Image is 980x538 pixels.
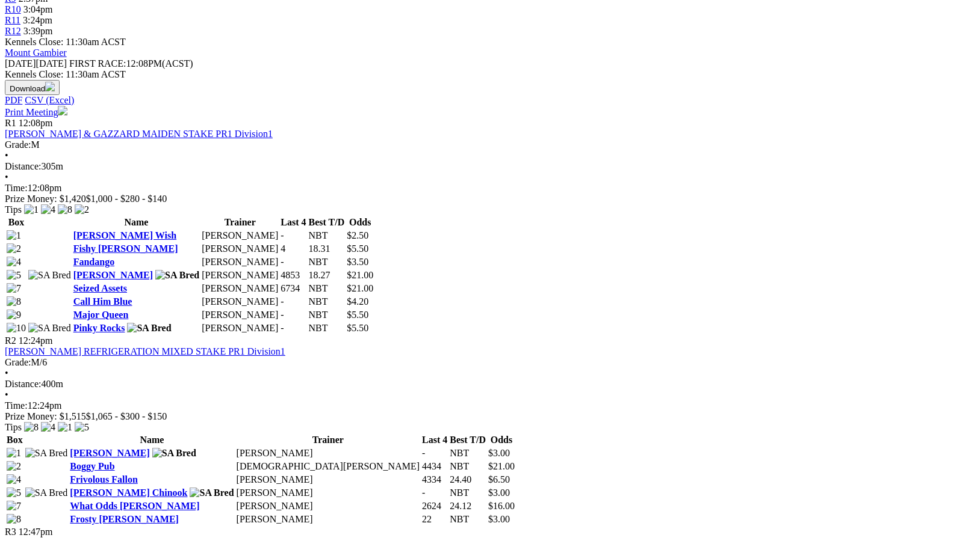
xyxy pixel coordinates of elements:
[5,26,21,36] span: R12
[5,400,28,411] span: Time:
[5,58,67,69] span: [DATE]
[421,434,448,446] th: Last 4
[449,447,486,459] td: NBT
[201,230,279,242] td: [PERSON_NAME]
[69,58,193,69] span: 12:08PM(ACST)
[347,230,368,240] span: $2.50
[449,487,486,499] td: NBT
[488,434,515,446] th: Odds
[280,230,306,242] td: -
[488,501,515,511] span: $16.00
[5,107,67,117] a: Print Meeting
[280,296,306,308] td: -
[488,488,510,498] span: $3.00
[25,95,74,105] a: CSV (Excel)
[41,422,55,433] img: 4
[5,422,22,432] span: Tips
[73,323,125,333] a: Pinky Rocks
[25,448,68,459] img: SA Bred
[7,310,21,320] img: 9
[8,217,25,227] span: Box
[5,527,16,537] span: R3
[5,368,8,378] span: •
[152,448,196,459] img: SA Bred
[347,310,368,320] span: $5.50
[75,204,89,215] img: 2
[308,269,346,281] td: 18.27
[201,216,279,228] th: Trainer
[73,230,176,240] a: [PERSON_NAME] Wish
[488,461,515,471] span: $21.00
[347,323,368,333] span: $5.50
[347,243,368,254] span: $5.50
[236,513,421,525] td: [PERSON_NAME]
[347,283,373,293] span: $21.00
[236,460,421,472] td: [DEMOGRAPHIC_DATA][PERSON_NAME]
[5,194,975,204] div: Prize Money: $1,420
[5,390,8,400] span: •
[58,422,72,433] img: 1
[5,129,273,139] a: [PERSON_NAME] & GAZZARD MAIDEN STAKE PR1 Division1
[24,422,39,433] img: 8
[23,4,53,14] span: 3:04pm
[280,216,306,228] th: Last 4
[70,474,137,485] a: Frivolous Fallon
[201,283,279,295] td: [PERSON_NAME]
[280,322,306,334] td: -
[7,448,21,459] img: 1
[5,379,975,390] div: 400m
[308,256,346,268] td: NBT
[347,270,373,280] span: $21.00
[421,460,448,472] td: 4434
[69,58,126,69] span: FIRST RACE:
[7,323,26,334] img: 10
[41,204,55,215] img: 4
[5,4,21,14] a: R10
[70,501,199,511] a: What Odds [PERSON_NAME]
[236,500,421,512] td: [PERSON_NAME]
[58,106,67,115] img: printer.svg
[421,447,448,459] td: -
[73,283,127,293] a: Seized Assets
[201,309,279,321] td: [PERSON_NAME]
[5,37,126,47] span: Kennels Close: 11:30am ACST
[73,270,153,280] a: [PERSON_NAME]
[449,460,486,472] td: NBT
[5,357,975,368] div: M/6
[19,335,53,346] span: 12:24pm
[73,243,178,254] a: Fishy [PERSON_NAME]
[5,400,975,411] div: 12:24pm
[280,283,306,295] td: 6734
[70,448,149,458] a: [PERSON_NAME]
[5,47,67,58] a: Mount Gambier
[449,474,486,486] td: 24.40
[488,448,510,458] span: $3.00
[421,487,448,499] td: -
[5,161,975,172] div: 305m
[58,204,72,215] img: 8
[23,15,52,25] span: 3:24pm
[19,527,53,537] span: 12:47pm
[347,296,368,307] span: $4.20
[280,269,306,281] td: 4853
[5,172,8,182] span: •
[5,379,41,389] span: Distance:
[5,346,285,356] a: [PERSON_NAME] REFRIGERATION MIXED STAKE PR1 Division1
[7,488,21,498] img: 5
[5,204,22,215] span: Tips
[5,150,8,160] span: •
[28,323,71,334] img: SA Bred
[280,243,306,255] td: 4
[7,243,21,254] img: 2
[236,434,421,446] th: Trainer
[23,26,53,36] span: 3:39pm
[308,216,346,228] th: Best T/D
[19,118,53,128] span: 12:08pm
[421,500,448,512] td: 2624
[421,513,448,525] td: 22
[45,82,55,91] img: download.svg
[5,58,36,69] span: [DATE]
[488,514,510,524] span: $3.00
[7,435,23,445] span: Box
